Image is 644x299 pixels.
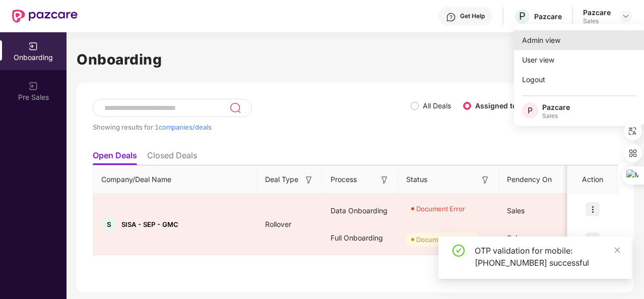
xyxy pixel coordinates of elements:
[507,174,552,185] span: Pendency On
[304,175,314,185] img: svg+xml;base64,PHN2ZyB3aWR0aD0iMTYiIGhlaWdodD0iMTYiIHZpZXdCb3g9IjAgMCAxNiAxNiIgZmlsbD0ibm9uZSIgeG...
[534,12,562,21] div: Pazcare
[583,8,611,17] div: Pazcare
[542,112,570,120] div: Sales
[93,166,257,194] th: Company/Deal Name
[519,10,526,22] span: P
[416,204,465,214] div: Document Error
[586,232,600,247] img: icon
[622,12,630,20] img: svg+xml;base64,PHN2ZyBpZD0iRHJvcGRvd24tMzJ4MzIiIHhtbG5zPSJodHRwOi8vd3d3LnczLm9yZy8yMDAwL3N2ZyIgd2...
[507,206,525,215] span: Sales
[93,150,137,165] li: Open Deals
[28,81,38,91] img: svg+xml;base64,PHN2ZyB3aWR0aD0iMjAiIGhlaWdodD0iMjAiIHZpZXdCb3g9IjAgMCAyMCAyMCIgZmlsbD0ibm9uZSIgeG...
[147,150,197,165] li: Closed Deals
[460,12,485,20] div: Get Help
[101,217,116,232] div: S
[229,102,241,114] img: svg+xml;base64,PHN2ZyB3aWR0aD0iMjQiIGhlaWdodD0iMjUiIHZpZXdCb3g9IjAgMCAyNCAyNSIgZmlsbD0ibm9uZSIgeG...
[528,104,533,116] span: P
[77,48,634,71] h1: Onboarding
[323,197,398,224] div: Data Onboarding
[583,17,611,25] div: Sales
[12,10,78,23] img: New Pazcare Logo
[257,220,299,228] span: Rollover
[28,41,38,51] img: svg+xml;base64,PHN2ZyB3aWR0aD0iMjAiIGhlaWdodD0iMjAiIHZpZXdCb3g9IjAgMCAyMCAyMCIgZmlsbD0ibm9uZSIgeG...
[586,202,600,216] img: icon
[406,174,427,185] span: Status
[379,175,390,185] img: svg+xml;base64,PHN2ZyB3aWR0aD0iMTYiIGhlaWdodD0iMTYiIHZpZXdCb3g9IjAgMCAxNiAxNiIgZmlsbD0ibm9uZSIgeG...
[542,102,570,112] div: Pazcare
[446,12,456,22] img: svg+xml;base64,PHN2ZyBpZD0iSGVscC0zMngzMiIgeG1sbnM9Imh0dHA6Ly93d3cudzMub3JnLzIwMDAvc3ZnIiB3aWR0aD...
[475,101,530,110] label: Assigned to me
[155,123,212,131] span: 1 companies/deals
[567,166,618,194] th: Action
[265,174,298,185] span: Deal Type
[480,175,490,185] img: svg+xml;base64,PHN2ZyB3aWR0aD0iMTYiIGhlaWdodD0iMTYiIHZpZXdCb3g9IjAgMCAxNiAxNiIgZmlsbD0ibm9uZSIgeG...
[507,233,525,242] span: Sales
[331,174,357,185] span: Process
[121,220,178,228] span: SISA - SEP - GMC
[93,123,411,131] div: Showing results for
[475,245,620,269] div: OTP validation for mobile: [PHONE_NUMBER] successful
[423,101,451,110] label: All Deals
[323,224,398,252] div: Full Onboarding
[453,245,465,257] span: check-circle
[614,247,621,254] span: close
[416,234,475,245] div: Document Pending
